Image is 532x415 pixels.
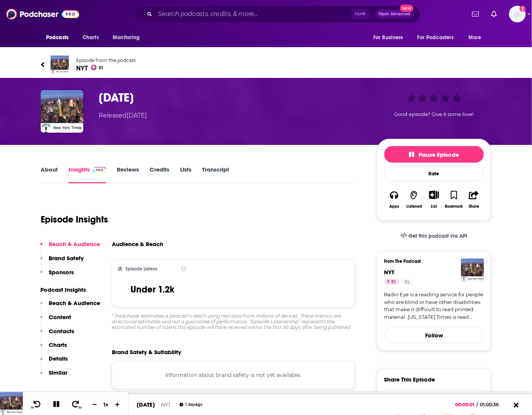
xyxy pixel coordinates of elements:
[469,204,479,209] div: Share
[520,6,526,12] svg: Add a profile image
[469,32,482,43] span: More
[76,57,136,63] span: Episode from the podcast
[46,32,68,43] span: Podcasts
[456,402,477,408] span: 00:00:01
[49,240,100,248] p: Reach & Audience
[384,279,400,285] a: 51
[352,9,370,19] span: Ctrl K
[29,400,44,410] button: 10
[379,12,411,16] span: Open Advanced
[40,369,67,383] button: Similar
[40,341,67,355] button: Charts
[41,90,83,133] img: 9.1.25
[41,166,58,183] a: About
[112,240,163,248] h3: Audience & Reach
[6,7,79,21] img: Podchaser - Follow, Share and Rate Podcasts
[31,407,33,410] span: 10
[431,204,437,209] div: List
[180,403,202,407] div: 1 day ago
[40,286,100,293] p: Podcast Insights
[49,328,74,335] p: Contacts
[391,390,478,404] input: Email address or username...
[69,400,83,410] button: 30
[49,254,84,262] p: Brand Safety
[112,348,181,356] h2: Brand Safety & Suitability
[409,233,468,239] span: Get this podcast via API
[406,204,422,209] div: Listened
[40,328,74,342] button: Contacts
[417,32,454,43] span: For Podcasters
[40,254,84,269] button: Brand Safety
[384,166,484,181] div: Rate
[99,111,147,120] div: Released [DATE]
[384,291,484,321] a: Radio Eye is a reading service for people who are blind or have other disabilities that make it d...
[40,355,68,369] button: Details
[49,369,67,377] p: Similar
[40,313,71,328] button: Content
[424,186,444,213] div: Show More ButtonList
[40,240,100,254] button: Reach & Audience
[488,8,500,21] a: Show notifications dropdown
[400,5,414,12] span: New
[376,10,414,19] button: Open AdvancedNew
[40,299,100,313] button: Reach & Audience
[49,341,67,348] p: Charts
[395,227,474,245] a: Get this podcast via API
[99,66,103,70] span: 51
[180,166,191,183] a: Lists
[202,166,229,183] a: Transcript
[389,204,399,209] div: Apps
[477,402,478,408] span: /
[68,166,106,183] a: InsightsPodchaser Pro
[373,32,403,43] span: For Business
[112,362,355,389] div: Information about brand safety is not yet available.
[51,56,69,74] img: NYT
[40,269,74,283] button: Sponsors
[384,390,484,405] div: Search followers
[384,269,395,276] a: NYT
[404,186,424,213] button: Listened
[155,8,352,20] input: Search podcasts, credits, & more...
[134,5,421,23] div: Search podcasts, credits, & more...
[150,166,169,183] a: Credits
[384,376,435,383] h3: Share This Episode
[99,90,365,105] h3: 9.1.25
[444,186,464,213] button: Bookmark
[161,401,170,409] a: NYT
[49,313,71,321] p: Content
[41,56,491,74] a: NYTEpisode from the podcastNYT51
[107,30,150,45] button: open menu
[384,327,484,343] button: Follow
[368,30,413,45] button: open menu
[49,299,100,307] p: Reach & Audience
[509,6,526,22] button: Show profile menu
[49,269,74,276] p: Sponsors
[41,30,78,45] button: open menu
[49,355,68,363] p: Details
[478,402,507,408] span: 01:00:36
[395,111,474,117] span: Good episode? Give it some love!
[79,407,82,410] span: 30
[113,32,140,43] span: Monitoring
[112,313,355,330] div: * Podchaser estimates a podcast’s reach using real data from millions of devices. These metrics a...
[392,278,397,286] span: 51
[464,186,484,213] button: Share
[384,146,484,163] button: Pause Episode
[117,166,139,183] a: Reviews
[41,214,108,225] h1: Episode Insights
[76,65,136,72] span: NYT
[445,204,463,209] div: Bookmark
[384,259,478,264] h3: From The Podcast
[461,259,484,281] img: NYT
[509,6,526,22] span: Logged in as angelahattar
[78,30,104,45] a: Charts
[426,191,442,199] button: Show More Button
[137,401,155,409] a: [DATE]
[83,32,99,43] span: Charts
[509,6,526,22] img: User Profile
[126,266,157,272] h2: Episode Listens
